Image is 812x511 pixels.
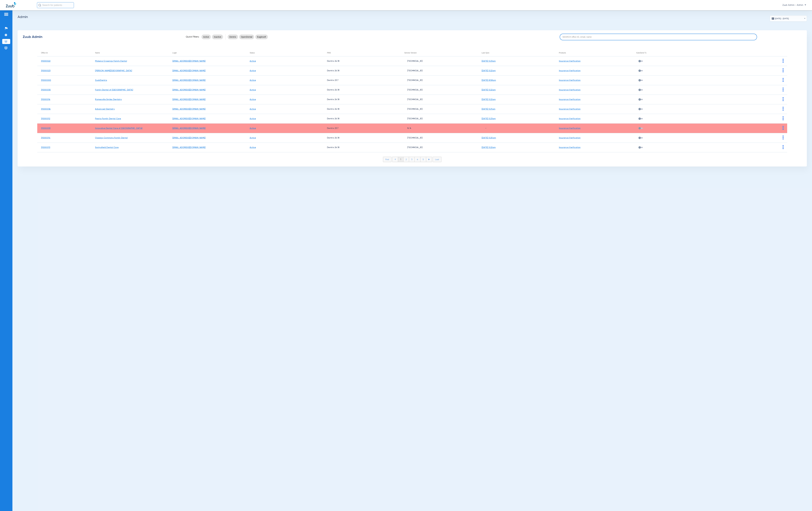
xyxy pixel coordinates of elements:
a: [EMAIL_ADDRESS][DOMAIN_NAME] [172,60,205,62]
img: group-dot-blue.svg [783,78,784,82]
a: [EMAIL_ADDRESS][DOMAIN_NAME] [172,98,205,101]
td: Dentrix 24.18 [323,114,401,124]
a: Active [250,146,256,148]
mat-chip-listbox: status-filters [201,34,223,40]
a: Innovative Dental Care of [GEOGRAPHIC_DATA] [95,127,142,129]
td: Dentrix 24.18 [323,95,401,104]
td: Dentrix 23.7 [323,76,401,85]
img: arrow-right-blue.svg [428,159,430,160]
a: Oswego Commons Family Dental [95,137,128,139]
a: Insurance Verification [559,60,581,62]
a: Active [250,60,256,62]
a: [DATE] 5:22am [482,146,496,148]
img: Zuub Logo [6,2,16,7]
a: 31000030 [41,89,51,91]
td: Dentrix 24.18 [323,104,401,114]
div: Zuub Admin [23,35,181,38]
div: PMS [327,51,401,54]
a: [DATE] 8:58pm [482,79,496,81]
a: [DATE] 5:22am [482,89,496,91]
a: Active [250,118,256,120]
div: AutoSend Tx [636,51,710,54]
span: OpenDental [241,35,252,38]
li: 5 [420,157,426,162]
a: [EMAIL_ADDRESS][DOMAIN_NAME] [172,89,205,91]
div: Status [250,51,255,54]
a: [DATE] 5:23am [482,118,496,120]
a: Insurance Verification [559,118,581,120]
li: First [383,157,391,162]
a: [EMAIL_ADDRESS][DOMAIN_NAME] [172,137,205,139]
td: [TECHNICAL_ID] [401,76,478,85]
a: [DATE] 5:21am [482,108,495,110]
td: [TECHNICAL_ID] [401,133,478,143]
a: Active [250,98,256,101]
img: group-dot-blue.svg [783,145,784,149]
td: Dentrix 24.18 [323,133,401,143]
td: [TECHNICAL_ID] [401,95,478,104]
a: Active [250,137,256,139]
td: Dentrix 23.7 [323,124,401,133]
a: Romeoville Smiles Dentistry [95,98,122,101]
a: [EMAIL_ADDRESS][DOMAIN_NAME] [172,79,205,81]
td: N/A [401,124,478,133]
span: Inactive [214,35,221,38]
mat-chip-listbox: pms-filters [228,34,268,40]
a: Active [250,70,256,72]
div: Office Id [41,51,47,54]
button: [DATE] - [DATE] [770,15,807,21]
a: Insurance Verification [559,108,581,110]
a: [EMAIL_ADDRESS][DOMAIN_NAME] [172,70,205,72]
img: group-dot-blue.svg [783,88,784,92]
div: Last Sync [482,51,555,54]
span: Active [203,35,209,38]
a: 31000023 [41,70,50,72]
a: Insurance Verification [559,70,581,72]
td: [TECHNICAL_ID] [401,143,478,152]
a: Peoria Family Dental Care [95,118,121,120]
a: Family Dental of [GEOGRAPHIC_DATA] [95,89,133,91]
a: ZuubDentrix [95,79,107,81]
input: SEARCH office ID, email, name [560,34,757,40]
div: Name [95,51,100,54]
input: Search for patients [37,2,74,8]
img: arrow-left-blue.svg [395,159,396,160]
img: group-dot-blue.svg [783,97,784,101]
img: group-dot-blue.svg [783,135,784,139]
a: Insurance Verification [559,146,581,148]
a: 31000014 [41,137,50,139]
a: [PERSON_NAME][GEOGRAPHIC_DATA] [95,70,132,72]
a: Insurance Verification [559,98,581,101]
a: [DATE] 5:23am [482,60,496,62]
a: [EMAIL_ADDRESS][DOMAIN_NAME] [172,118,205,120]
div: Login [172,51,177,54]
img: date.svg [771,17,774,20]
a: Active [250,127,256,129]
a: [DATE] 5:20am [482,137,496,139]
a: 31000036 [41,108,51,110]
img: Search Icon [38,4,41,6]
td: [TECHNICAL_ID] [401,56,478,66]
a: 31000016 [41,98,50,101]
a: [DATE] 5:22am [482,70,496,72]
a: 31000012 [41,118,50,120]
a: Active [250,108,256,110]
div: Name [95,51,169,54]
td: [TECHNICAL_ID] [401,114,478,124]
span: Dentrix [229,35,236,38]
span: Zuub Admin - Admin [782,4,806,7]
img: group-dot-blue.svg [783,59,784,63]
a: Insurance Verification [559,79,581,81]
a: [DATE] 5:22am [482,98,496,101]
a: [EMAIL_ADDRESS][DOMAIN_NAME] [172,146,205,148]
a: 31000033 [41,127,50,129]
span: Quick Filters: [186,35,199,38]
img: group-dot-blue.svg [783,68,784,72]
a: Insurance Verification [559,137,581,139]
div: Service Version [404,51,478,54]
td: Dentrix 24.18 [323,143,401,152]
div: Products [559,51,633,54]
a: Active [250,89,256,91]
li: Last [433,157,441,162]
div: Login [172,51,246,54]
